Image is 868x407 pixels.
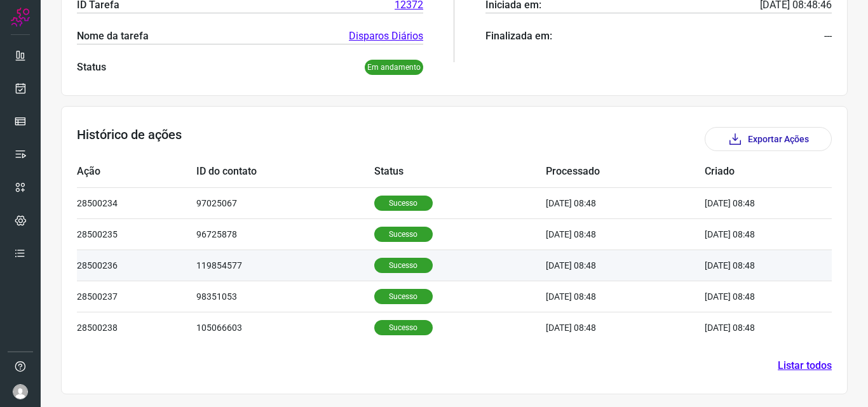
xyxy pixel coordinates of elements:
[77,312,196,343] td: 28500238
[374,289,433,304] p: Sucesso
[705,312,794,343] td: [DATE] 08:48
[196,312,374,343] td: 105066603
[77,29,149,44] p: Nome da tarefa
[705,218,794,250] td: [DATE] 08:48
[705,281,794,312] td: [DATE] 08:48
[365,60,423,75] p: Em andamento
[546,156,705,187] td: Processado
[546,312,705,343] td: [DATE] 08:48
[196,156,374,187] td: ID do contato
[374,320,433,335] p: Sucesso
[349,29,423,44] a: Disparos Diários
[778,358,832,373] a: Listar todos
[705,156,794,187] td: Criado
[77,127,182,151] h3: Histórico de ações
[824,29,832,44] p: ---
[196,250,374,281] td: 119854577
[77,187,196,218] td: 28500234
[546,187,705,218] td: [DATE] 08:48
[13,384,28,399] img: avatar-user-boy.jpg
[374,258,433,273] p: Sucesso
[196,281,374,312] td: 98351053
[77,156,196,187] td: Ação
[11,8,30,27] img: Logo
[546,218,705,250] td: [DATE] 08:48
[705,250,794,281] td: [DATE] 08:48
[196,218,374,250] td: 96725878
[705,187,794,218] td: [DATE] 08:48
[546,250,705,281] td: [DATE] 08:48
[705,127,832,151] button: Exportar Ações
[77,281,196,312] td: 28500237
[374,156,546,187] td: Status
[374,227,433,242] p: Sucesso
[77,60,106,75] p: Status
[374,196,433,211] p: Sucesso
[77,218,196,250] td: 28500235
[77,250,196,281] td: 28500236
[485,29,552,44] p: Finalizada em:
[546,281,705,312] td: [DATE] 08:48
[196,187,374,218] td: 97025067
